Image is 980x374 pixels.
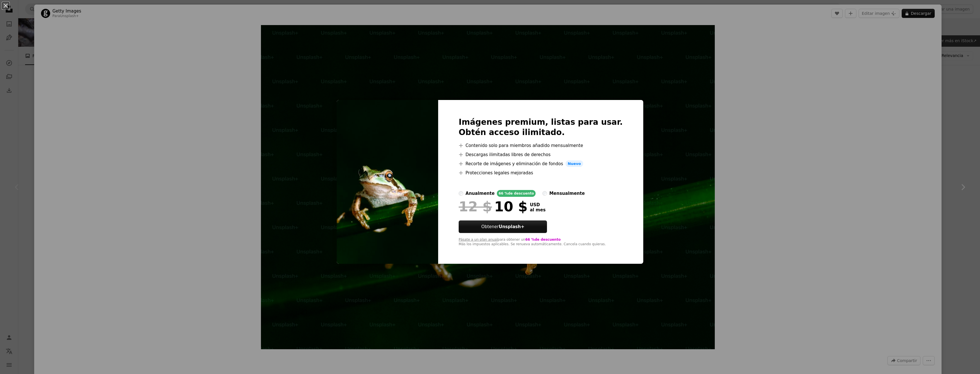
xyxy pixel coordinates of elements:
[497,190,536,197] div: 66 % de descuento
[459,238,498,242] button: Pásate a un plan anual
[459,238,623,247] div: para obtener un Más los impuestos aplicables. Se renueva automáticamente. Cancela cuando quieras.
[337,100,438,264] img: premium_photo-1664303850271-dc4ca6f5a12c
[459,160,623,167] li: Recorte de imágenes y eliminación de fondos
[459,117,623,138] h2: Imágenes premium, listas para usar. Obtén acceso ilimitado.
[565,160,583,167] span: Nuevo
[459,220,547,233] button: ObtenerUnsplash+
[459,191,463,196] input: anualmente66 %de descuento
[465,190,495,197] div: anualmente
[549,190,585,197] div: mensualmente
[530,207,546,212] span: al mes
[459,199,492,214] span: 12 $
[499,224,524,229] strong: Unsplash+
[530,202,546,207] span: USD
[525,238,561,242] span: 66 % de descuento
[542,191,547,196] input: mensualmente
[459,151,623,158] li: Descargas ilimitadas libres de derechos
[459,169,623,176] li: Protecciones legales mejoradas
[459,199,528,214] div: 10 $
[459,142,623,149] li: Contenido solo para miembros añadido mensualmente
